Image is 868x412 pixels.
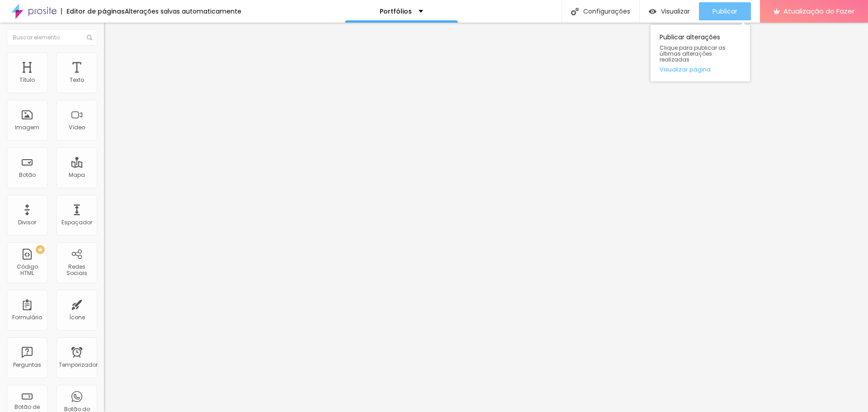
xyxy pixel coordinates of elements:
[69,171,85,179] font: Mapa
[13,361,41,369] font: Perguntas
[783,6,854,16] font: Atualização do Fazer
[59,361,98,369] font: Temporizador
[380,7,412,16] font: Portfólios
[660,66,741,72] a: Visualizar página
[70,76,84,84] font: Texto
[19,171,36,179] font: Botão
[66,263,87,277] font: Redes Sociais
[699,2,751,20] button: Publicar
[660,44,726,63] font: Clique para publicar as últimas alterações realizadas
[125,7,241,16] font: Alterações salvas automaticamente
[660,33,720,42] font: Publicar alterações
[583,7,630,16] font: Configurações
[660,65,711,74] font: Visualizar página
[17,263,38,277] font: Código HTML
[19,76,35,84] font: Título
[104,23,868,412] iframe: Editor
[69,123,85,131] font: Vídeo
[571,8,579,15] img: Ícone
[18,218,36,226] font: Divisor
[61,218,92,226] font: Espaçador
[69,313,85,321] font: Ícone
[7,29,97,46] input: Buscar elemento
[661,7,690,16] font: Visualizar
[87,35,92,40] img: Ícone
[712,7,737,16] font: Publicar
[15,123,39,131] font: Imagem
[66,7,125,16] font: Editor de páginas
[640,2,699,20] button: Visualizar
[649,8,656,15] img: view-1.svg
[12,313,42,321] font: Formulário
